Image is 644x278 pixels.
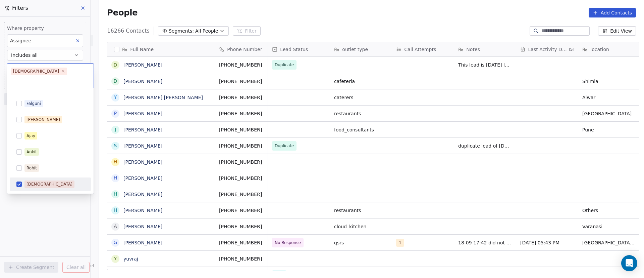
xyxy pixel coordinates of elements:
[13,68,59,74] div: [DEMOGRAPHIC_DATA]
[26,165,37,171] div: Rohit
[26,149,37,155] div: Ankit
[26,133,35,139] div: Ajay
[26,181,72,187] div: [DEMOGRAPHIC_DATA]
[26,101,41,107] div: Falguni
[26,117,60,123] div: [PERSON_NAME]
